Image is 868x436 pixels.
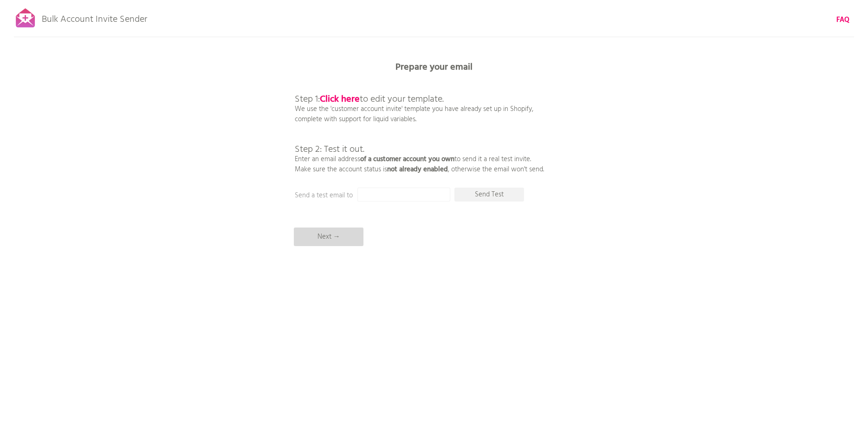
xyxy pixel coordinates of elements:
b: Prepare your email [395,60,473,75]
p: Bulk Account Invite Sender [42,6,147,29]
a: FAQ [836,15,849,25]
span: Step 1: to edit your template. [295,92,444,107]
p: Send a test email to [295,190,480,201]
p: We use the 'customer account invite' template you have already set up in Shopify, complete with s... [295,74,544,175]
p: Send Test [454,188,524,202]
a: Click here [320,92,360,107]
p: Next → [294,228,363,246]
b: not already enabled [387,164,448,175]
b: FAQ [836,14,849,26]
b: of a customer account you own [360,154,454,165]
span: Step 2: Test it out. [295,142,364,157]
